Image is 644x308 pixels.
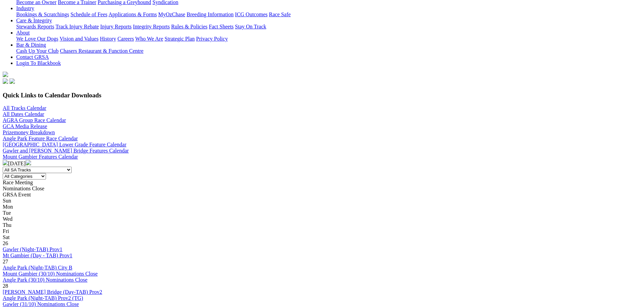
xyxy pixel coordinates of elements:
[3,160,641,167] div: [DATE]
[235,11,267,17] a: ICG Outcomes
[3,228,641,234] div: Fri
[3,117,66,123] a: AGRA Group Race Calendar
[135,36,163,42] a: Who We Are
[3,72,8,77] img: logo-grsa-white.png
[3,198,641,204] div: Sun
[16,48,58,54] a: Cash Up Your Club
[3,78,8,84] img: facebook.svg
[187,11,234,17] a: Breeding Information
[3,160,8,165] img: chevron-left-pager-white.svg
[209,24,234,29] a: Fact Sheets
[133,24,170,29] a: Integrity Reports
[3,154,78,160] a: Mount Gambier Features Calendar
[3,148,129,153] a: Gawler and [PERSON_NAME] Bridge Features Calendar
[3,277,88,283] a: Angle Park (30/10) Nominations Close
[16,48,641,54] div: Bar & Dining
[70,11,107,17] a: Schedule of Fees
[196,36,228,42] a: Privacy Policy
[55,24,99,29] a: Track Injury Rebate
[3,204,641,210] div: Mon
[16,5,34,11] a: Industry
[3,129,55,135] a: Prizemoney Breakdown
[16,30,30,35] a: About
[165,36,195,42] a: Strategic Plan
[3,283,8,289] span: 28
[117,36,134,42] a: Careers
[3,123,47,129] a: GCA Media Release
[109,11,157,17] a: Applications & Forms
[3,295,83,301] a: Angle Park (Night-TAB) Prov2 (TG)
[16,24,641,30] div: Care & Integrity
[3,240,8,246] span: 26
[3,253,72,258] a: Mt Gambier (Day - TAB) Prov1
[100,24,132,29] a: Injury Reports
[16,60,61,66] a: Login To Blackbook
[59,36,98,42] a: Vision and Values
[16,18,52,23] a: Care & Integrity
[235,24,266,29] a: Stay On Track
[3,216,641,222] div: Wed
[16,36,641,42] div: About
[16,36,58,42] a: We Love Our Dogs
[3,105,46,111] a: All Tracks Calendar
[3,301,79,307] a: Gawler (31/10) Nominations Close
[16,42,46,48] a: Bar & Dining
[3,92,641,99] h3: Quick Links to Calendar Downloads
[16,24,54,29] a: Stewards Reports
[158,11,185,17] a: MyOzChase
[16,11,641,18] div: Industry
[3,111,44,117] a: All Dates Calendar
[60,48,143,54] a: Chasers Restaurant & Function Centre
[171,24,208,29] a: Rules & Policies
[100,36,116,42] a: History
[3,265,72,270] a: Angle Park (Night-TAB) City B
[3,222,641,228] div: Thu
[26,160,31,165] img: chevron-right-pager-white.svg
[3,234,641,240] div: Sat
[3,271,98,277] a: Mount Gambier (30/10) Nominations Close
[3,210,641,216] div: Tue
[3,246,62,252] a: Gawler (Night-TAB) Prov1
[9,78,15,84] img: twitter.svg
[3,136,78,141] a: Angle Park Feature Race Calendar
[3,186,641,192] div: Nominations Close
[3,289,102,295] a: [PERSON_NAME] Bridge (Day-TAB) Prov2
[269,11,290,17] a: Race Safe
[3,180,641,186] div: Race Meeting
[3,259,8,264] span: 27
[3,142,126,147] a: [GEOGRAPHIC_DATA] Lower Grade Feature Calendar
[3,192,641,198] div: GRSA Event
[16,54,49,60] a: Contact GRSA
[16,11,69,17] a: Bookings & Scratchings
